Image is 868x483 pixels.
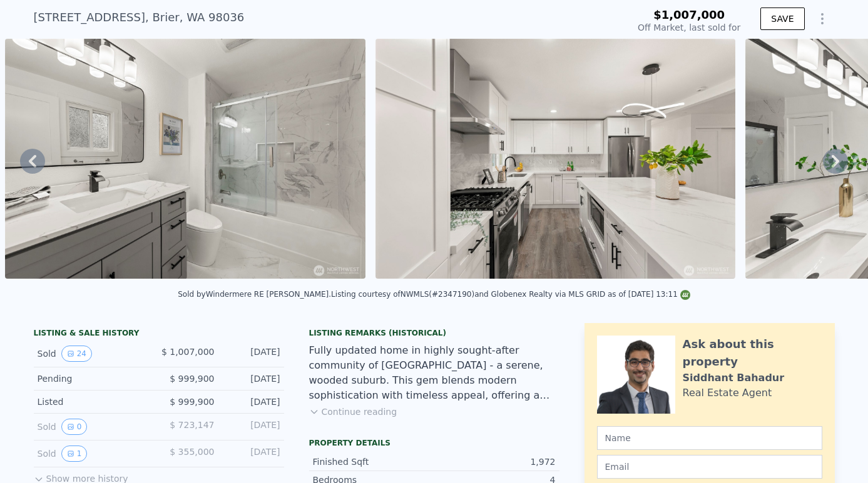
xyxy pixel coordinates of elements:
[61,419,88,435] button: View historical data
[680,290,690,300] img: NWMLS Logo
[309,328,559,338] div: Listing Remarks (Historical)
[38,419,149,435] div: Sold
[313,456,434,468] div: Finished Sqft
[34,328,284,341] div: LISTING & SALE HISTORY
[38,346,149,362] div: Sold
[5,39,365,279] img: Sale: 127571042 Parcel: 103583063
[225,346,280,362] div: [DATE]
[683,386,772,401] div: Real Estate Agent
[760,7,804,30] button: SAVE
[161,347,215,357] span: $ 1,007,000
[638,21,740,34] div: Off Market, last sold for
[38,372,149,385] div: Pending
[375,39,735,279] img: Sale: 127571042 Parcel: 103583063
[61,346,92,362] button: View historical data
[331,290,690,299] div: Listing courtesy of NWMLS (#2347190) and Globenex Realty via MLS GRID as of [DATE] 13:11
[309,343,559,403] div: Fully updated home in highly sought-after community of [GEOGRAPHIC_DATA] - a serene, wooded subur...
[170,374,214,384] span: $ 999,900
[810,6,835,31] button: Show Options
[170,420,214,430] span: $ 723,147
[597,455,822,479] input: Email
[225,446,280,462] div: [DATE]
[225,419,280,435] div: [DATE]
[225,372,280,385] div: [DATE]
[683,371,785,386] div: Siddhant Bahadur
[683,336,822,371] div: Ask about this property
[170,447,214,457] span: $ 355,000
[34,9,245,26] div: [STREET_ADDRESS] , Brier , WA 98036
[178,290,331,299] div: Sold by Windermere RE [PERSON_NAME] .
[653,8,725,21] span: $1,007,000
[309,406,397,418] button: Continue reading
[434,456,556,468] div: 1,972
[61,446,88,462] button: View historical data
[309,438,559,448] div: Property details
[170,397,214,407] span: $ 999,900
[38,446,149,462] div: Sold
[38,396,149,408] div: Listed
[225,396,280,408] div: [DATE]
[597,426,822,450] input: Name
